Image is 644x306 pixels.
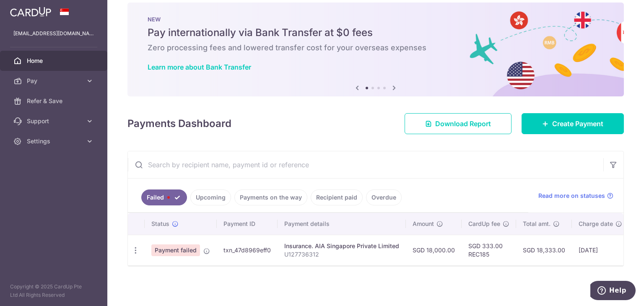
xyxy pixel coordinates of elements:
[284,250,399,259] p: U127736312
[552,119,603,129] span: Create Payment
[148,16,604,23] p: NEW
[590,281,636,302] iframe: Opens a widget where you can find more information
[538,192,613,200] a: Read more on statuses
[151,220,169,228] span: Status
[127,116,231,131] h4: Payments Dashboard
[217,235,278,265] td: txn_47d8969eff0
[468,220,500,228] span: CardUp fee
[366,189,402,205] a: Overdue
[462,235,516,265] td: SGD 333.00 REC185
[148,26,604,39] h5: Pay internationally via Bank Transfer at $0 fees
[413,220,434,228] span: Amount
[278,213,406,235] th: Payment details
[405,113,512,134] a: Download Report
[311,189,363,205] a: Recipient paid
[148,43,604,53] h6: Zero processing fees and lowered transfer cost for your overseas expenses
[10,7,51,17] img: CardUp
[190,189,231,205] a: Upcoming
[27,57,82,65] span: Home
[127,3,624,96] img: Bank transfer banner
[151,244,200,256] span: Payment failed
[13,29,94,38] p: [EMAIL_ADDRESS][DOMAIN_NAME]
[217,213,278,235] th: Payment ID
[406,235,462,265] td: SGD 18,000.00
[572,235,629,265] td: [DATE]
[27,77,82,85] span: Pay
[27,117,82,125] span: Support
[523,220,551,228] span: Total amt.
[579,220,613,228] span: Charge date
[516,235,572,265] td: SGD 18,333.00
[522,113,624,134] a: Create Payment
[435,119,491,129] span: Download Report
[141,189,187,205] a: Failed
[27,97,82,105] span: Refer & Save
[234,189,307,205] a: Payments on the way
[128,151,603,178] input: Search by recipient name, payment id or reference
[27,137,82,145] span: Settings
[148,63,251,71] a: Learn more about Bank Transfer
[538,192,605,200] span: Read more on statuses
[284,242,399,250] div: Insurance. AIA Singapore Private Limited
